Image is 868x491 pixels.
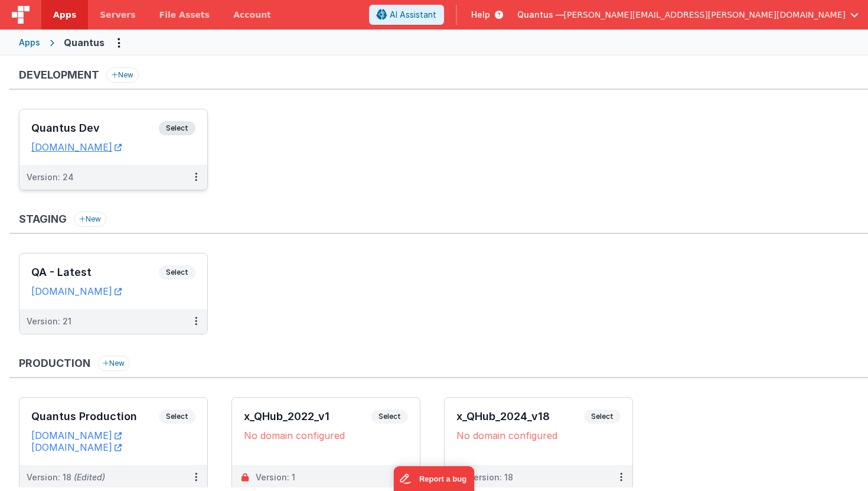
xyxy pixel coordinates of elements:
[27,171,74,183] div: Version: 24
[471,9,490,21] span: Help
[27,316,71,327] div: Version: 21
[369,5,444,25] button: AI Assistant
[159,121,195,135] span: Select
[256,472,295,483] div: Version: 1
[109,33,128,52] button: Options
[159,265,195,279] span: Select
[244,430,408,441] div: No domain configured
[100,9,135,21] span: Servers
[159,409,195,424] span: Select
[64,35,105,50] div: Quantus
[517,9,859,21] button: Quantus — [PERSON_NAME][EMAIL_ADDRESS][PERSON_NAME][DOMAIN_NAME]
[97,356,130,371] button: New
[371,409,408,424] span: Select
[31,411,159,422] h3: Quantus Production
[159,9,210,21] span: File Assets
[27,472,105,483] div: Version: 18
[31,141,122,153] a: [DOMAIN_NAME]
[106,67,139,83] button: New
[31,285,122,297] a: [DOMAIN_NAME]
[456,430,621,441] div: No domain configured
[31,430,122,441] a: [DOMAIN_NAME]
[31,441,122,453] a: [DOMAIN_NAME]
[394,466,475,491] iframe: Marker.io feedback button
[517,9,564,21] span: Quantus —
[390,9,436,21] span: AI Assistant
[19,213,67,225] h3: Staging
[74,212,106,227] button: New
[19,69,99,81] h3: Development
[456,411,584,422] h3: x_QHub_2024_v18
[19,357,90,369] h3: Production
[19,37,40,48] div: Apps
[468,472,513,483] div: Version: 18
[564,9,846,21] span: [PERSON_NAME][EMAIL_ADDRESS][PERSON_NAME][DOMAIN_NAME]
[244,411,371,422] h3: x_QHub_2022_v1
[31,266,159,278] h3: QA - Latest
[53,9,76,21] span: Apps
[584,409,621,424] span: Select
[31,122,159,134] h3: Quantus Dev
[74,472,105,482] span: (Edited)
